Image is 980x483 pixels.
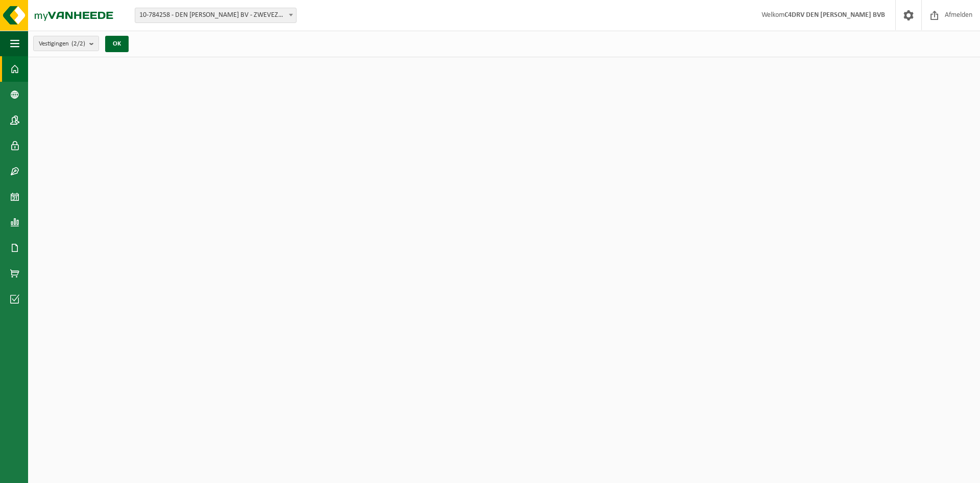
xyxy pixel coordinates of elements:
span: 10-784258 - DEN BAES JURGEN BV - ZWEVEZELE [135,8,296,22]
span: 10-784258 - DEN BAES JURGEN BV - ZWEVEZELE [135,8,297,23]
button: OK [105,36,129,52]
strong: C4DRV DEN [PERSON_NAME] BVB [785,11,885,19]
count: (2/2) [71,40,85,47]
button: Vestigingen(2/2) [33,36,99,51]
span: Vestigingen [39,36,85,52]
